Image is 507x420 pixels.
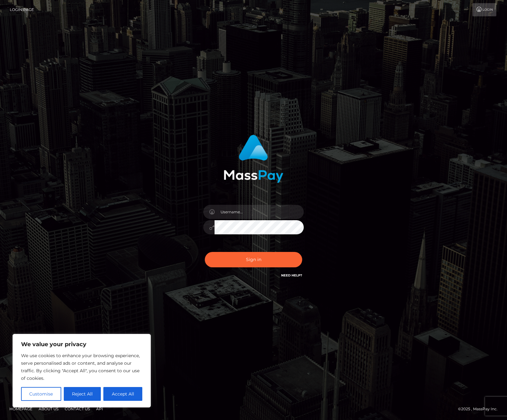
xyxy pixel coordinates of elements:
[224,135,283,183] img: MassPay Login
[13,334,151,407] div: We value your privacy
[64,387,101,401] button: Reject All
[458,406,502,412] div: © 2025 , MassPay Inc.
[94,404,106,414] a: API
[103,387,142,401] button: Accept All
[472,3,496,16] a: Login
[21,387,61,401] button: Customise
[7,404,35,414] a: Homepage
[21,352,142,382] p: We use cookies to enhance your browsing experience, serve personalised ads or content, and analys...
[281,273,302,277] a: Need Help?
[62,404,92,414] a: Contact Us
[21,341,142,348] p: We value your privacy
[36,404,61,414] a: About Us
[215,205,304,219] input: Username...
[10,3,34,16] a: Login Page
[205,252,302,267] button: Sign in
